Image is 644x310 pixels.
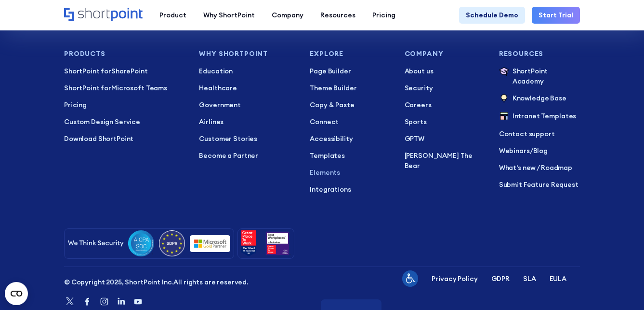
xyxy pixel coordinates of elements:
[499,129,580,139] a: Contact support
[151,7,195,24] a: Product
[405,50,486,57] h3: Company
[64,66,185,76] p: SharePoint
[64,84,111,92] span: ShortPoint for
[432,274,477,284] a: Privacy Policy
[199,83,296,93] a: Healthcare
[533,146,548,155] a: Blog
[310,184,391,195] a: Integrations
[310,50,391,57] h3: Explore
[596,264,644,310] div: Widget de chat
[310,83,391,93] a: Theme Builder
[195,7,263,24] a: Why ShortPoint
[499,93,580,104] a: Knowledge Base
[405,117,486,127] a: Sports
[513,66,580,86] p: ShortPoint Academy
[64,277,249,287] p: All rights are reserved.
[199,151,296,161] a: Become a Partner
[532,7,580,24] a: Start Trial
[64,100,185,110] a: Pricing
[310,134,391,144] a: Accessibility
[499,146,530,155] a: Webinars
[405,66,486,76] a: About us
[491,274,510,284] a: GDPR
[82,296,92,308] a: Facebook
[64,278,173,286] span: © Copyright 2025, ShortPoint Inc.
[199,117,296,127] a: Airlines
[64,66,185,76] a: ShortPoint forSharePoint
[523,274,536,284] a: SLA
[499,111,580,122] a: Intranet Templates
[499,180,580,190] a: Submit Feature Request
[64,117,185,127] a: Custom Design Service
[312,7,364,24] a: Resources
[64,134,185,144] a: Download ShortPoint
[513,93,566,104] p: Knowledge Base
[272,10,303,20] div: Company
[64,296,76,308] a: Twitter
[310,66,391,76] a: Page Builder
[405,134,486,144] a: GPTW
[405,100,486,110] a: Careers
[550,274,566,284] a: EULA
[499,163,580,173] a: What's new / Roadmap
[64,67,111,75] span: ShortPoint for
[310,117,391,127] a: Connect
[199,100,296,110] a: Government
[372,10,395,20] div: Pricing
[159,10,186,20] div: Product
[513,111,576,122] p: Intranet Templates
[199,66,296,76] a: Education
[64,8,143,22] a: Home
[133,296,143,308] a: Youtube
[263,7,312,24] a: Company
[320,10,355,20] div: Resources
[499,146,580,156] p: /
[364,7,404,24] a: Pricing
[203,10,255,20] div: Why ShortPoint
[310,168,391,178] a: Elements
[310,151,391,161] a: Templates
[116,296,126,308] a: Linkedin
[310,100,391,110] a: Copy & Paste
[499,50,580,57] h3: Resources
[64,50,185,57] h3: Products
[64,83,185,93] a: ShortPoint forMicrosoft Teams
[596,264,644,310] iframe: Chat Widget
[459,7,525,24] a: Schedule Demo
[99,296,109,308] a: Instagram
[199,50,296,57] h3: Why Shortpoint
[405,151,486,171] a: [PERSON_NAME] The Bear
[499,66,580,86] a: ShortPoint Academy
[5,282,28,305] button: Open CMP widget
[405,83,486,93] a: Security
[199,134,296,144] a: Customer Stories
